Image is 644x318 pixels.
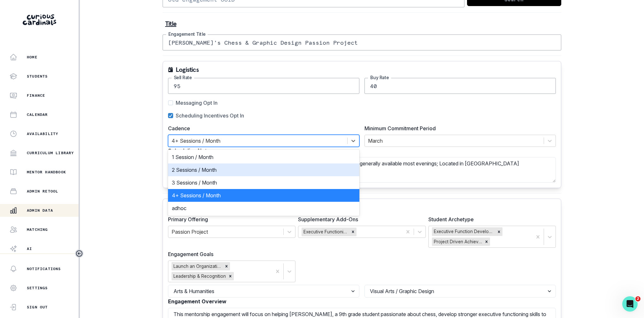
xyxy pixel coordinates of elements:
p: Settings [27,285,48,291]
label: Cadence [168,125,356,132]
div: 4+ Sessions / Month [168,189,359,202]
div: Remove Leadership & Recognition [227,272,234,280]
p: Home [27,55,37,60]
span: 2 [635,296,640,301]
div: 1 Session / Month [168,151,359,163]
div: Leadership & Recognition [172,272,227,280]
p: Mentor Handbook [27,170,66,175]
p: Availability [27,131,58,136]
div: Remove Executive Functioning [349,228,356,236]
label: Engagement Goals [168,250,292,258]
label: Minimum Commitment Period [364,125,552,132]
p: Sign Out [27,305,48,310]
p: Curriculum Library [27,150,74,155]
p: Logistics [176,66,199,73]
p: Finance [27,93,45,98]
label: Engagement Overview [168,298,552,305]
label: Primary Offering [168,216,292,223]
div: Remove Launch an Organization [223,262,230,270]
button: Toggle sidebar [75,249,83,258]
p: Title [165,20,559,27]
div: Remove Executive Function Developer [495,227,502,236]
p: Admin Data [27,208,53,213]
div: 3 Sessions / Month [168,176,359,189]
p: Students [27,74,48,79]
p: Admin Retool [27,189,58,194]
div: Executive Function Developer [432,227,496,236]
div: Project Driven Achiever [432,238,483,246]
label: Student Archetype [428,216,552,223]
span: Messaging Opt In [176,99,218,107]
iframe: Intercom live chat [622,296,638,312]
label: Supplementary Add-Ons [298,216,422,223]
div: Remove Project Driven Achiever [483,238,490,246]
div: 2 Sessions / Month [168,163,359,176]
label: Scheduling Notes [168,147,552,155]
div: adhoc [168,202,359,215]
p: Calendar [27,112,48,117]
textarea: Weekends; Weekday evenings after 7pm; Student has classes on some days but generally available mo... [168,157,556,183]
span: Scheduling Incentives Opt In [176,112,244,119]
p: Matching [27,227,48,232]
p: AI [27,246,32,251]
div: Launch an Organization [172,262,223,270]
p: Notifications [27,266,61,271]
img: Curious Cardinals Logo [23,14,56,25]
div: Executive Functioning [302,228,349,236]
